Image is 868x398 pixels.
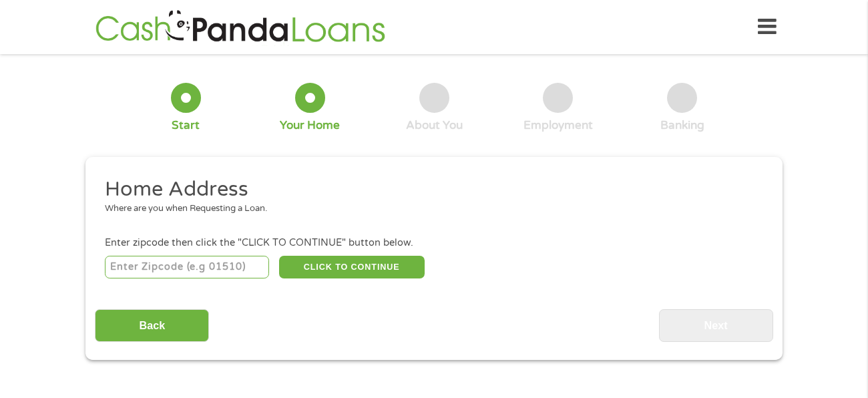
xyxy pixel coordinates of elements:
[406,118,463,133] div: About You
[105,176,754,203] h2: Home Address
[91,8,389,46] img: GetLoanNow Logo
[95,309,209,342] input: Back
[280,118,340,133] div: Your Home
[105,236,763,250] div: Enter zipcode then click the "CLICK TO CONTINUE" button below.
[279,256,425,278] button: CLICK TO CONTINUE
[105,202,754,216] div: Where are you when Requesting a Loan.
[659,309,773,342] input: Next
[660,118,704,133] div: Banking
[523,118,593,133] div: Employment
[105,256,270,278] input: Enter Zipcode (e.g 01510)
[172,118,200,133] div: Start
